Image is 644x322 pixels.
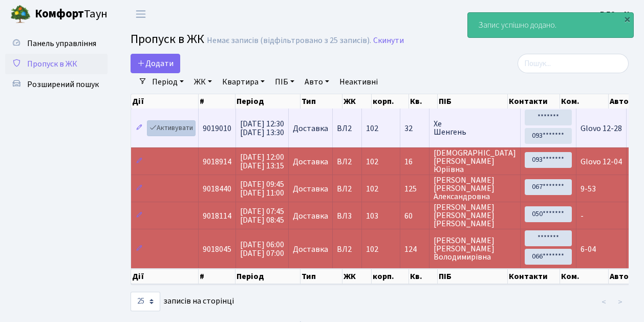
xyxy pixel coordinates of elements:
[131,30,204,48] span: Пропуск в ЖК
[560,269,609,284] th: Ком.
[131,54,180,73] a: Додати
[372,269,409,284] th: корп.
[337,124,357,133] span: ВЛ2
[434,120,516,136] span: Хе Шенгень
[147,120,196,136] a: Активувати
[600,8,632,20] a: ВЛ2 -. К.
[203,210,231,222] span: 9018114
[5,54,108,74] a: Пропуск в ЖК
[518,54,629,73] input: Пошук...
[240,179,284,199] span: [DATE] 09:45 [DATE] 11:00
[203,123,231,134] span: 9019010
[203,183,231,195] span: 9018440
[131,292,160,311] select: записів на сторінці
[468,13,633,37] div: Запис успішно додано.
[293,185,328,193] span: Доставка
[27,79,99,90] span: Розширений пошук
[581,210,584,222] span: -
[404,245,425,253] span: 124
[438,94,508,109] th: ПІБ
[404,158,425,166] span: 16
[240,239,284,259] span: [DATE] 06:00 [DATE] 07:00
[366,156,378,167] span: 102
[27,38,96,49] span: Панель управління
[207,36,371,46] div: Немає записів (відфільтровано з 25 записів).
[240,206,284,226] span: [DATE] 07:45 [DATE] 08:45
[337,212,357,220] span: ВЛ3
[337,185,357,193] span: ВЛ2
[293,212,328,220] span: Доставка
[300,269,342,284] th: Тип
[5,33,108,54] a: Панель управління
[235,269,300,284] th: Період
[372,94,409,109] th: корп.
[5,74,108,95] a: Розширений пошук
[560,94,609,109] th: Ком.
[300,94,342,109] th: Тип
[337,245,357,253] span: ВЛ2
[404,185,425,193] span: 125
[600,9,632,20] b: ВЛ2 -. К.
[409,269,438,284] th: Кв.
[271,73,298,91] a: ПІБ
[10,4,31,25] img: logo.png
[581,123,622,134] span: Glovo 12-28
[300,73,333,91] a: Авто
[235,94,300,109] th: Період
[404,212,425,220] span: 60
[508,269,560,284] th: Контакти
[27,58,77,70] span: Пропуск в ЖК
[137,58,174,69] span: Додати
[609,94,643,109] th: Авто
[293,124,328,133] span: Доставка
[366,183,378,195] span: 102
[508,94,560,109] th: Контакти
[581,156,622,167] span: Glovo 12-04
[622,14,632,24] div: ×
[342,269,372,284] th: ЖК
[404,124,425,133] span: 32
[366,244,378,255] span: 102
[409,94,438,109] th: Кв.
[434,176,516,201] span: [PERSON_NAME] [PERSON_NAME] Александровна
[342,94,372,109] th: ЖК
[199,94,235,109] th: #
[366,210,378,222] span: 103
[148,73,188,91] a: Період
[128,6,154,23] button: Переключити навігацію
[609,269,643,284] th: Авто
[434,203,516,228] span: [PERSON_NAME] [PERSON_NAME] [PERSON_NAME]
[293,245,328,253] span: Доставка
[35,6,108,23] span: Таун
[581,183,596,195] span: 9-53
[131,269,199,284] th: Дії
[293,158,328,166] span: Доставка
[203,156,231,167] span: 9018914
[366,123,378,134] span: 102
[240,152,284,171] span: [DATE] 12:00 [DATE] 13:15
[35,6,84,22] b: Комфорт
[335,73,382,91] a: Неактивні
[438,269,508,284] th: ПІБ
[240,118,284,138] span: [DATE] 12:30 [DATE] 13:30
[199,269,235,284] th: #
[373,36,404,46] a: Скинути
[131,292,234,311] label: записів на сторінці
[337,158,357,166] span: ВЛ2
[131,94,199,109] th: Дії
[581,244,596,255] span: 6-04
[218,73,269,91] a: Квартира
[434,149,516,174] span: [DEMOGRAPHIC_DATA] [PERSON_NAME] Юріївна
[434,237,516,261] span: [PERSON_NAME] [PERSON_NAME] Володимирівна
[203,244,231,255] span: 9018045
[190,73,216,91] a: ЖК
